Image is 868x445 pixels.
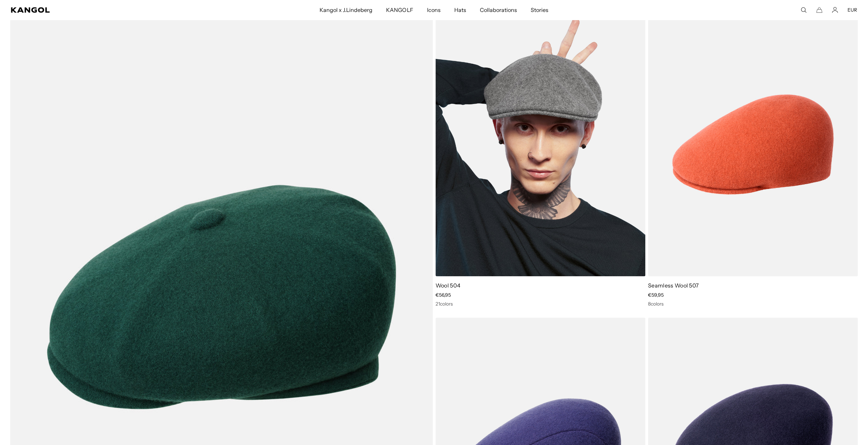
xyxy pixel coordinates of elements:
[800,7,807,13] summary: Search here
[436,13,645,276] img: Wool 504
[436,282,461,289] a: Wool 504
[436,301,645,307] div: 21 colors
[848,7,857,13] button: EUR
[648,301,858,307] div: 8 colors
[816,7,822,13] button: Cart
[648,13,858,276] img: Seamless Wool 507
[648,292,664,298] span: €59,95
[648,282,699,289] a: Seamless Wool 507
[832,7,838,13] a: Account
[11,7,212,13] a: Kangol
[436,292,451,298] span: €56,95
